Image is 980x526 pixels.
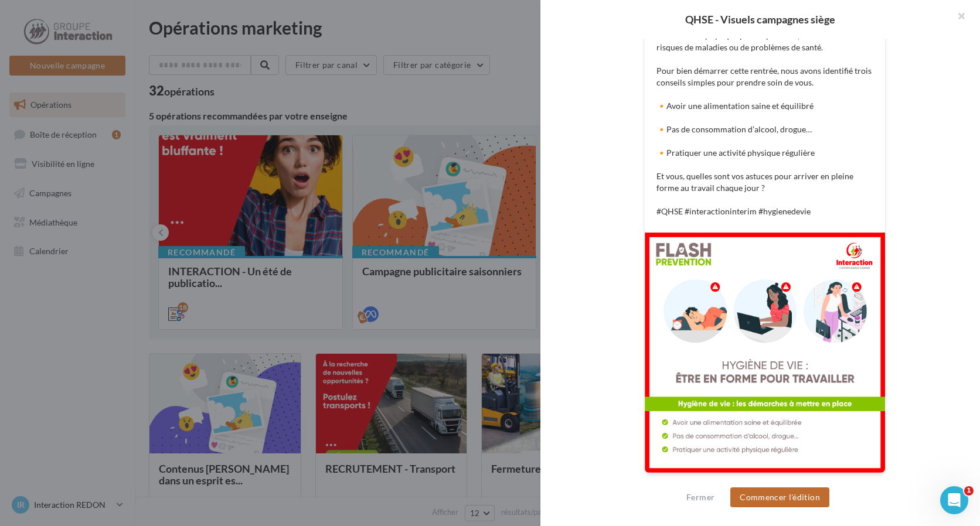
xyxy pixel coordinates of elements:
[940,486,968,514] iframe: Intercom live chat
[730,487,829,507] button: Commencer l'édition
[644,473,886,489] div: La prévisualisation est non-contractuelle
[559,14,961,25] div: QHSE - Visuels campagnes siège
[682,490,719,504] button: Fermer
[964,486,974,496] span: 1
